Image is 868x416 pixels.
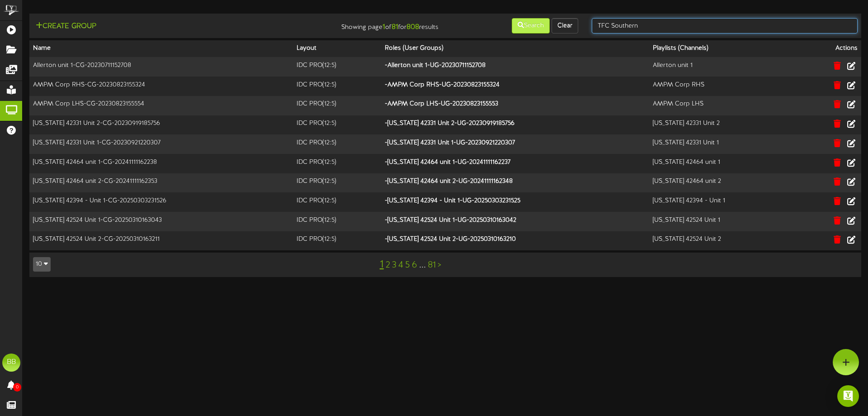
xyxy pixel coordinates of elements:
td: [US_STATE] 42464 unit 2-CG-20241111162353 [29,173,293,193]
a: 1 [380,259,384,271]
a: 3 [392,260,396,270]
div: [US_STATE] 42524 Unit 1 [653,216,795,225]
button: 10 [33,257,51,272]
th: Roles (User Groups) [381,40,649,57]
th: Name [29,40,293,57]
a: 2 [386,260,390,270]
td: [US_STATE] 42464 unit 1-CG-20241111162238 [29,154,293,173]
th: - [US_STATE] 42524 Unit 1-UG-20250310163042 [381,212,649,231]
button: Clear [552,18,578,33]
strong: 808 [406,23,419,31]
input: -- Search -- [592,18,858,33]
td: IDC PRO ( 12:5 ) [293,115,381,135]
div: [US_STATE] 42524 Unit 2 [653,235,795,244]
th: - [US_STATE] 42464 unit 1-UG-20241111162237 [381,154,649,173]
th: - [US_STATE] 42331 Unit 1-UG-20230921220307 [381,134,649,154]
th: Actions [798,40,861,57]
td: AMPM Corp RHS-CG-20230823155324 [29,77,293,96]
th: - AMPM Corp LHS-UG-20230823155553 [381,96,649,115]
td: IDC PRO ( 12:5 ) [293,212,381,231]
strong: 81 [392,23,398,31]
td: [US_STATE] 42524 Unit 1-CG-20250310163043 [29,212,293,231]
td: IDC PRO ( 12:5 ) [293,96,381,115]
div: Allerton unit 1 [653,61,795,70]
div: AMPM Corp LHS [653,100,795,109]
a: 5 [405,260,410,270]
td: IDC PRO ( 12:5 ) [293,173,381,193]
td: Allerton unit 1-CG-20230711152708 [29,57,293,77]
a: > [438,260,441,270]
a: ... [419,260,426,270]
div: [US_STATE] 42331 Unit 1 [653,139,795,148]
a: 81 [428,260,436,270]
div: [US_STATE] 42394 - Unit 1 [653,196,795,206]
th: - [US_STATE] 42524 Unit 2-UG-20250310163210 [381,231,649,250]
a: 6 [412,260,417,270]
div: [US_STATE] 42464 unit 2 [653,177,795,186]
div: AMPM Corp RHS [653,81,795,90]
div: BB [2,354,20,372]
td: IDC PRO ( 12:5 ) [293,57,381,77]
td: IDC PRO ( 12:5 ) [293,192,381,212]
td: [US_STATE] 42394 - Unit 1-CG-20250303231526 [29,192,293,212]
td: IDC PRO ( 12:5 ) [293,134,381,154]
td: [US_STATE] 42524 Unit 2-CG-20250310163211 [29,231,293,250]
th: - AMPM Corp RHS-UG-20230823155324 [381,77,649,96]
td: [US_STATE] 42331 Unit 1-CG-20230921220307 [29,134,293,154]
td: IDC PRO ( 12:5 ) [293,154,381,173]
th: Layout [293,40,381,57]
td: IDC PRO ( 12:5 ) [293,231,381,250]
div: Open Intercom Messenger [837,385,859,407]
span: 0 [13,383,21,392]
div: Showing page of for results [306,17,445,33]
button: Create Group [33,21,99,32]
th: Playlists (Channels) [649,40,798,57]
td: [US_STATE] 42331 Unit 2-CG-20230919185756 [29,115,293,135]
div: [US_STATE] 42331 Unit 2 [653,119,795,128]
td: IDC PRO ( 12:5 ) [293,77,381,96]
td: AMPM Corp LHS-CG-20230823155554 [29,96,293,115]
th: - [US_STATE] 42464 unit 2-UG-20241111162348 [381,173,649,193]
a: 4 [398,260,403,270]
div: [US_STATE] 42464 unit 1 [653,158,795,167]
strong: 1 [382,23,385,31]
button: Search [512,18,550,33]
th: - [US_STATE] 42331 Unit 2-UG-20230919185756 [381,115,649,135]
th: - Allerton unit 1-UG-20230711152708 [381,57,649,77]
th: - [US_STATE] 42394 - Unit 1-UG-20250303231525 [381,192,649,212]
